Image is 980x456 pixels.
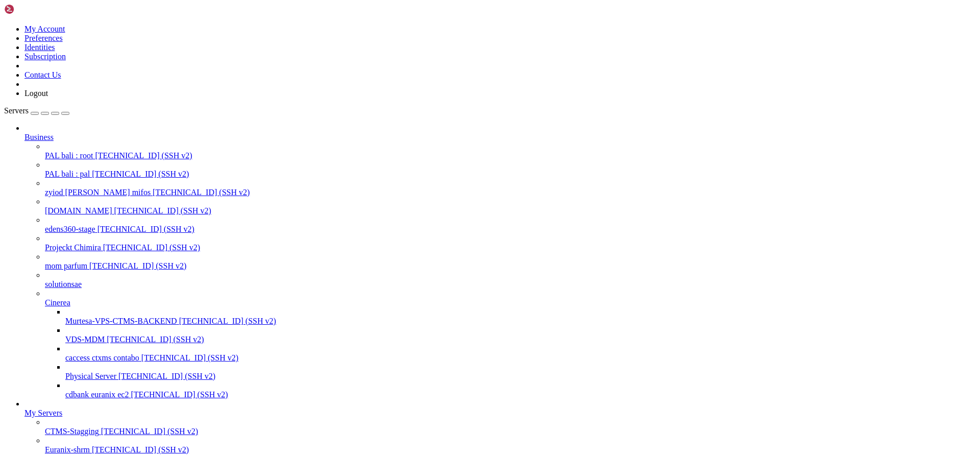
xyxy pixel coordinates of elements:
[45,206,976,215] a: [DOMAIN_NAME] [TECHNICAL_ID] (SSH v2)
[141,353,238,362] span: [TECHNICAL_ID] (SSH v2)
[92,170,189,178] span: [TECHNICAL_ID] (SSH v2)
[45,280,82,289] span: solutionsae
[65,307,976,326] li: Murtesa-VPS-CTMS-BACKEND [TECHNICAL_ID] (SSH v2)
[65,317,976,326] a: Murtesa-VPS-CTMS-BACKEND [TECHNICAL_ID] (SSH v2)
[65,335,105,344] span: VDS-MDM
[45,142,976,160] li: PAL bali : root [TECHNICAL_ID] (SSH v2)
[24,409,62,417] span: My Servers
[24,124,976,399] li: Business
[45,280,976,289] a: solutionsae
[65,390,129,399] span: cdbank euranix ec2
[45,188,976,197] a: zyiod [PERSON_NAME] mifos [TECHNICAL_ID] (SSH v2)
[65,344,976,363] li: caccess ctxms contabo [TECHNICAL_ID] (SSH v2)
[45,261,87,270] span: mom parfum
[45,427,99,436] span: CTMS-Stagging
[107,335,204,344] span: [TECHNICAL_ID] (SSH v2)
[65,317,177,325] span: Murtesa-VPS-CTMS-BACKEND
[65,353,139,362] span: caccess ctxms contabo
[45,151,93,160] span: PAL bali : root
[65,381,976,399] li: cdbank euranix ec2 [TECHNICAL_ID] (SSH v2)
[45,252,976,271] li: mom parfum [TECHNICAL_ID] (SSH v2)
[24,133,976,142] a: Business
[45,215,976,234] li: edens360-stage [TECHNICAL_ID] (SSH v2)
[45,160,976,179] li: PAL bali : pal [TECHNICAL_ID] (SSH v2)
[45,179,976,197] li: zyiod [PERSON_NAME] mifos [TECHNICAL_ID] (SSH v2)
[65,335,976,344] a: VDS-MDM [TECHNICAL_ID] (SSH v2)
[45,225,976,234] a: edens360-stage [TECHNICAL_ID] (SSH v2)
[4,4,63,14] img: Shellngn
[24,52,66,61] a: Subscription
[45,261,976,271] a: mom parfum [TECHNICAL_ID] (SSH v2)
[131,390,228,399] span: [TECHNICAL_ID] (SSH v2)
[65,372,116,380] span: Physical Server
[45,271,976,289] li: solutionsae
[45,151,976,160] a: PAL bali : root [TECHNICAL_ID] (SSH v2)
[65,363,976,381] li: Physical Server [TECHNICAL_ID] (SSH v2)
[45,289,976,399] li: Cinerea
[24,409,976,418] a: My Servers
[4,106,29,115] span: Servers
[65,390,976,399] a: cdbank euranix ec2 [TECHNICAL_ID] (SSH v2)
[24,89,48,98] a: Logout
[101,427,198,436] span: [TECHNICAL_ID] (SSH v2)
[179,317,276,325] span: [TECHNICAL_ID] (SSH v2)
[45,243,976,252] a: Projeckt Chimira [TECHNICAL_ID] (SSH v2)
[92,445,189,454] span: [TECHNICAL_ID] (SSH v2)
[24,25,65,33] a: My Account
[45,436,976,454] li: Euranix-shrm [TECHNICAL_ID] (SSH v2)
[153,188,250,197] span: [TECHNICAL_ID] (SSH v2)
[45,418,976,436] li: CTMS-Stagging [TECHNICAL_ID] (SSH v2)
[45,170,976,179] a: PAL bali : pal [TECHNICAL_ID] (SSH v2)
[89,261,186,270] span: [TECHNICAL_ID] (SSH v2)
[65,326,976,344] li: VDS-MDM [TECHNICAL_ID] (SSH v2)
[24,133,54,141] span: Business
[4,106,69,115] a: Servers
[97,225,194,233] span: [TECHNICAL_ID] (SSH v2)
[45,445,976,454] a: Euranix-shrm [TECHNICAL_ID] (SSH v2)
[65,372,976,381] a: Physical Server [TECHNICAL_ID] (SSH v2)
[95,151,192,160] span: [TECHNICAL_ID] (SSH v2)
[24,43,55,52] a: Identities
[45,188,151,197] span: zyiod [PERSON_NAME] mifos
[45,445,90,454] span: Euranix-shrm
[45,170,90,178] span: PAL bali : pal
[45,197,976,215] li: [DOMAIN_NAME] [TECHNICAL_ID] (SSH v2)
[45,225,95,233] span: edens360-stage
[24,70,61,79] a: Contact Us
[24,34,63,42] a: Preferences
[45,427,976,436] a: CTMS-Stagging [TECHNICAL_ID] (SSH v2)
[45,243,101,252] span: Projeckt Chimira
[103,243,200,252] span: [TECHNICAL_ID] (SSH v2)
[45,298,976,307] a: Cinerea
[65,353,976,363] a: caccess ctxms contabo [TECHNICAL_ID] (SSH v2)
[45,206,112,215] span: [DOMAIN_NAME]
[114,206,211,215] span: [TECHNICAL_ID] (SSH v2)
[118,372,215,380] span: [TECHNICAL_ID] (SSH v2)
[45,234,976,252] li: Projeckt Chimira [TECHNICAL_ID] (SSH v2)
[45,298,70,307] span: Cinerea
